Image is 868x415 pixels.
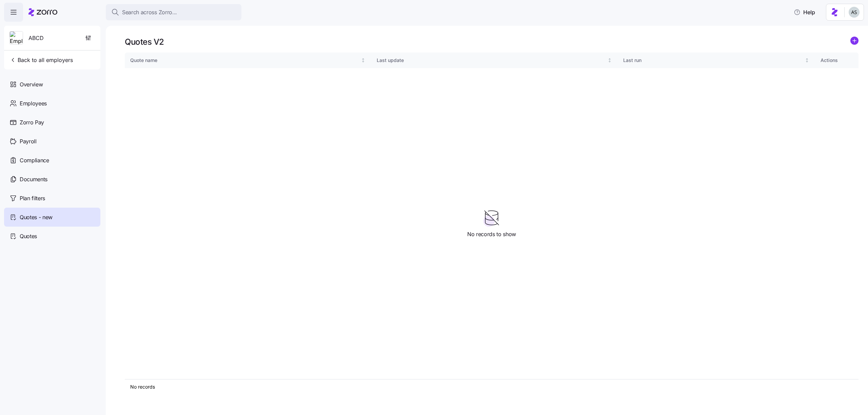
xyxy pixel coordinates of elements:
[794,8,815,16] span: Help
[4,113,100,132] a: Zorro Pay
[4,227,100,246] a: Quotes
[607,58,612,63] div: Not sorted
[4,208,100,227] a: Quotes - new
[20,213,53,222] span: Quotes - new
[130,57,359,64] div: Quote name
[618,53,815,68] th: Last runNot sorted
[20,118,44,127] span: Zorro Pay
[4,75,100,94] a: Overview
[4,132,100,151] a: Payroll
[9,56,73,64] span: Back to all employers
[20,175,47,184] span: Documents
[20,156,49,165] span: Compliance
[125,37,164,47] h1: Quotes V2
[28,34,44,42] span: ABCD
[361,58,366,63] div: Not sorted
[20,80,43,89] span: Overview
[623,57,804,64] div: Last run
[106,4,241,20] button: Search across Zorro...
[4,151,100,170] a: Compliance
[371,53,618,68] th: Last updateNot sorted
[850,37,859,47] a: add icon
[20,232,37,241] span: Quotes
[130,383,795,390] div: No records
[850,37,859,45] svg: add icon
[10,32,23,45] img: Employer logo
[125,53,371,68] th: Quote nameNot sorted
[821,57,853,64] div: Actions
[7,53,76,67] button: Back to all employers
[4,189,100,208] a: Plan filters
[4,94,100,113] a: Employees
[849,7,860,18] img: c4d3a52e2a848ea5f7eb308790fba1e4
[4,170,100,189] a: Documents
[467,230,516,238] span: No records to show
[20,99,47,108] span: Employees
[377,57,606,64] div: Last update
[805,58,809,63] div: Not sorted
[20,137,37,146] span: Payroll
[122,8,177,17] span: Search across Zorro...
[788,5,821,19] button: Help
[20,194,45,203] span: Plan filters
